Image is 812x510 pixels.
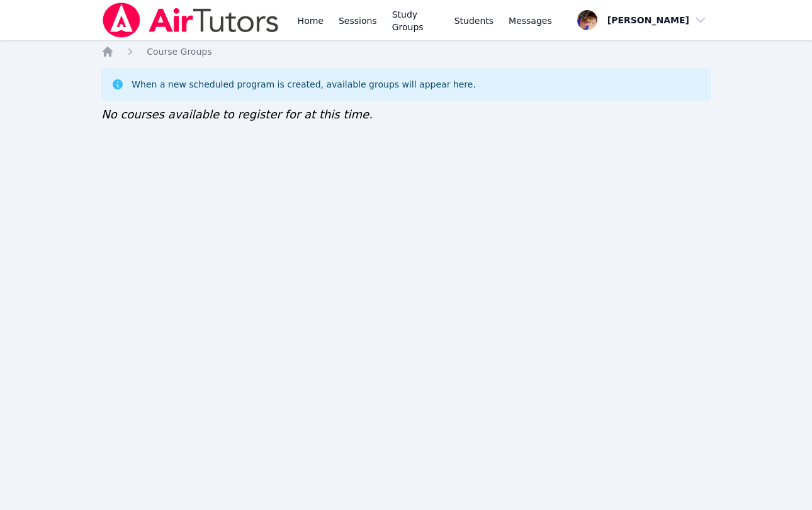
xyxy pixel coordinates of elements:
[132,78,476,91] div: When a new scheduled program is created, available groups will appear here.
[147,45,211,58] a: Course Groups
[101,3,279,38] img: Air Tutors
[147,47,211,57] span: Course Groups
[101,45,711,58] nav: Breadcrumb
[101,108,373,121] span: No courses available to register for at this time.
[509,14,552,27] span: Messages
